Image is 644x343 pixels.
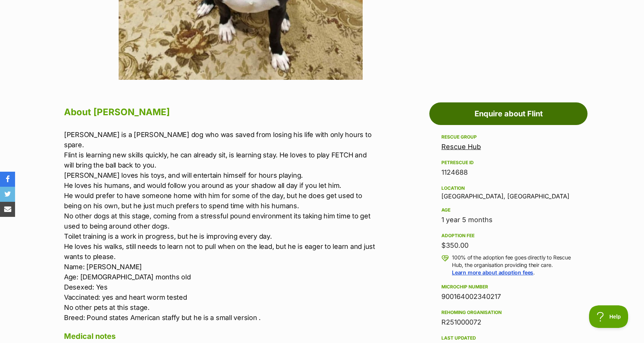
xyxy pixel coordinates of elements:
[441,207,575,213] div: Age
[441,291,575,302] div: 900164002340217
[441,233,575,239] div: Adoption fee
[441,143,481,151] a: Rescue Hub
[441,215,575,225] div: 1 year 5 months
[441,240,575,251] div: $350.00
[441,184,575,200] div: [GEOGRAPHIC_DATA], [GEOGRAPHIC_DATA]
[441,167,575,178] div: 1124688
[64,130,375,323] p: [PERSON_NAME] is a [PERSON_NAME] dog who was saved from losing his life with only hours to spare....
[441,160,575,166] div: PetRescue ID
[441,309,575,316] div: Rehoming organisation
[452,254,575,276] p: 100% of the adoption fee goes directly to Rescue Hub, the organisation providing their care. .
[441,335,575,341] div: Last updated
[441,317,575,328] div: R251000072
[441,284,575,290] div: Microchip number
[441,185,575,191] div: Location
[64,331,375,341] h4: Medical notes
[429,102,588,125] a: Enquire about Flint
[452,269,533,276] a: Learn more about adoption fees
[441,134,575,140] div: Rescue group
[64,104,375,120] h2: About [PERSON_NAME]
[589,305,629,328] iframe: Help Scout Beacon - Open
